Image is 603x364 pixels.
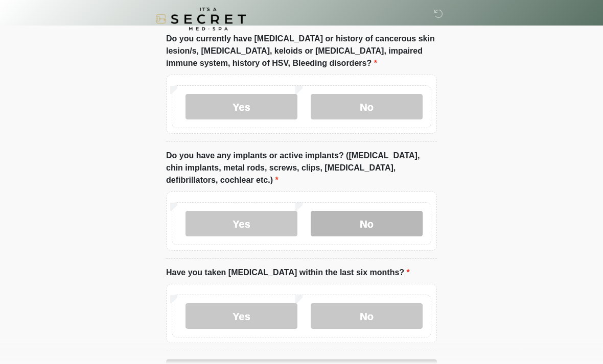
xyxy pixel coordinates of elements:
label: No [311,211,423,237]
label: Yes [185,304,297,329]
label: No [311,304,423,329]
label: Yes [185,211,297,237]
label: Do you have any implants or active implants? ([MEDICAL_DATA], chin implants, metal rods, screws, ... [166,150,437,187]
img: It's A Secret Med Spa Logo [156,8,246,31]
label: No [311,94,423,120]
label: Yes [185,94,297,120]
label: Do you currently have [MEDICAL_DATA] or history of cancerous skin lesion/s, [MEDICAL_DATA], keloi... [166,33,437,70]
label: Have you taken [MEDICAL_DATA] within the last six months? [166,267,410,279]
